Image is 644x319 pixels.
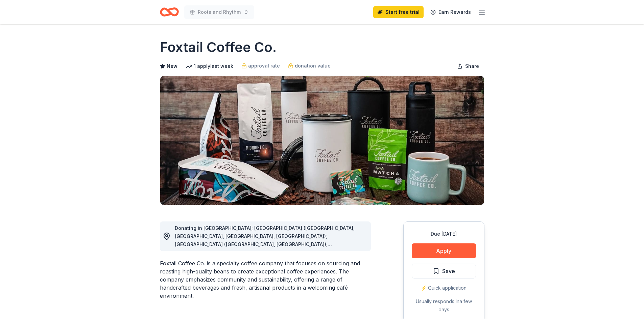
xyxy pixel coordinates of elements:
[288,62,331,70] a: donation value
[167,62,177,70] span: New
[241,62,280,70] a: approval rate
[160,38,277,57] h1: Foxtail Coffee Co.
[160,259,371,300] div: Foxtail Coffee Co. is a specialty coffee company that focuses on sourcing and roasting high-quali...
[412,243,476,258] button: Apply
[160,4,179,20] a: Home
[160,76,484,205] img: Image for Foxtail Coffee Co.
[412,284,476,292] div: ⚡️ Quick application
[186,62,233,70] div: 1 apply last week
[426,6,475,18] a: Earn Rewards
[175,225,355,255] span: Donating in [GEOGRAPHIC_DATA]; [GEOGRAPHIC_DATA] ([GEOGRAPHIC_DATA], [GEOGRAPHIC_DATA], [GEOGRAPH...
[452,59,484,73] button: Share
[465,62,479,70] span: Share
[412,230,476,238] div: Due [DATE]
[373,6,424,18] a: Start free trial
[198,8,241,16] span: Roots and Rhythm
[412,264,476,278] button: Save
[184,5,254,19] button: Roots and Rhythm
[295,62,331,70] span: donation value
[412,297,476,314] div: Usually responds in a few days
[248,62,280,70] span: approval rate
[442,267,455,275] span: Save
